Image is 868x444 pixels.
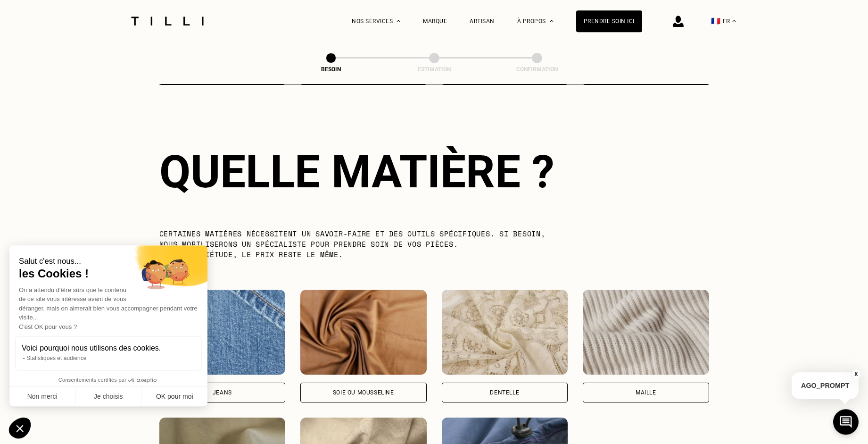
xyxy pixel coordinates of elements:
[159,290,286,375] img: Tilli retouche vos vêtements en Jeans
[128,17,207,25] img: Logo du service de couturière Tilli
[213,390,232,395] div: Jeans
[284,66,378,73] div: Besoin
[673,16,684,27] img: icône connexion
[576,10,642,32] a: Prendre soin ici
[397,20,400,22] img: Menu déroulant
[470,18,495,25] a: Artisan
[159,145,709,198] div: Quelle matière ?
[333,390,394,395] div: Soie ou mousseline
[423,18,447,25] a: Marque
[851,369,861,379] button: X
[732,20,736,22] img: menu déroulant
[387,66,481,73] div: Estimation
[490,390,519,395] div: Dentelle
[792,372,859,399] p: AGO_PROMPT
[442,290,568,375] img: Tilli retouche vos vêtements en Dentelle
[583,290,709,375] img: Tilli retouche vos vêtements en Maille
[490,66,584,73] div: Confirmation
[300,290,427,375] img: Tilli retouche vos vêtements en Soie ou mousseline
[711,17,720,25] span: 🇫🇷
[636,390,656,395] div: Maille
[550,20,554,22] img: Menu déroulant à propos
[159,228,565,260] p: Certaines matières nécessitent un savoir-faire et des outils spécifiques. Si besoin, nous mobilis...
